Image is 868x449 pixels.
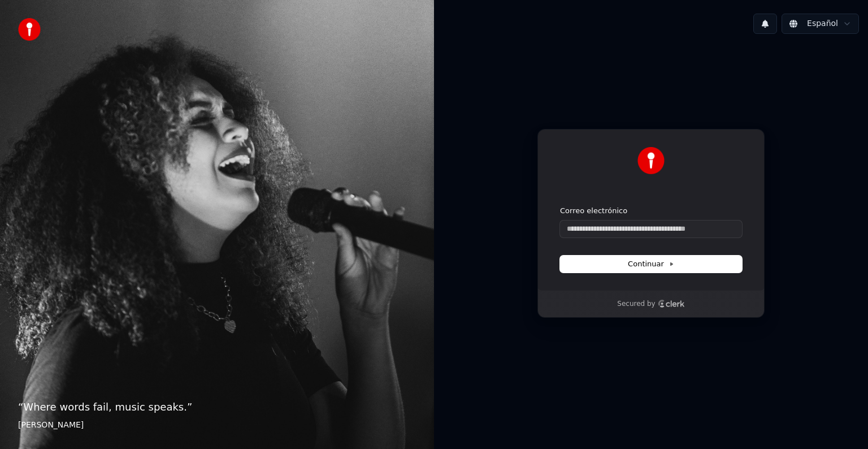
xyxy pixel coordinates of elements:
[560,206,627,216] label: Correo electrónico
[617,300,655,309] p: Secured by
[18,420,416,431] footer: [PERSON_NAME]
[637,147,665,174] img: Youka
[18,399,416,415] p: “ Where words fail, music speaks. ”
[18,18,41,41] img: youka
[658,300,685,308] a: Clerk logo
[628,259,674,269] span: Continuar
[560,256,742,273] button: Continuar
